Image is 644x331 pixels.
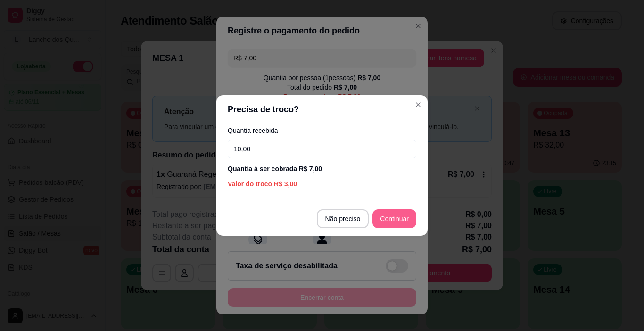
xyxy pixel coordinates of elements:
button: Não preciso [317,209,369,228]
div: Valor do troco R$ 3,00 [228,179,416,189]
label: Quantia recebida [228,127,416,134]
header: Precisa de troco? [216,95,428,124]
button: Close [411,97,426,112]
div: Quantia à ser cobrada R$ 7,00 [228,164,416,174]
button: Continuar [372,209,416,228]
